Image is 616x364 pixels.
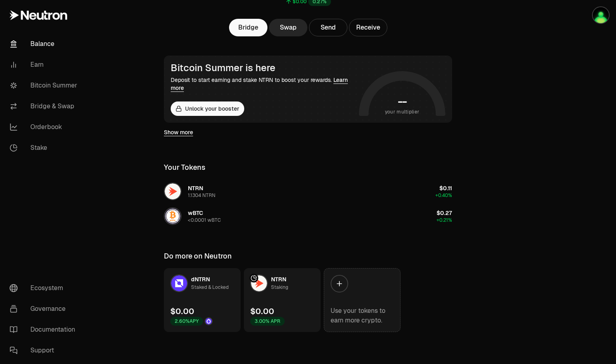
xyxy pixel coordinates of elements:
a: Support [3,340,86,361]
h1: -- [398,95,407,108]
button: Unlock your booster [171,101,244,116]
span: $0.27 [437,209,452,217]
a: Governance [3,298,86,319]
span: $0.11 [439,185,452,192]
div: 1.1304 NTRN [188,192,215,199]
a: NTRN LogoNTRNStaking$0.003.00% APR [244,268,321,332]
span: NTRN [271,276,286,283]
span: wBTC [188,209,203,217]
button: wBTC LogowBTC<0.0001 wBTC$0.27+0.21% [159,204,457,228]
button: Send [309,19,347,36]
div: 3.00% APR [250,317,285,326]
button: Receive [349,19,387,36]
div: $0.00 [170,306,194,317]
div: 2.60% APY [170,317,203,326]
div: <0.0001 wBTC [188,217,221,223]
a: Ecosystem [3,278,86,298]
div: $0.00 [250,306,274,317]
a: Swap [269,19,307,36]
div: Staked & Locked [191,283,229,291]
a: dNTRN LogodNTRNStaked & Locked$0.002.60%APYDrop [164,268,241,332]
img: dNTRN Logo [171,275,187,291]
span: +0.21% [437,217,452,223]
div: Use your tokens to earn more crypto. [331,306,394,325]
span: NTRN [188,185,203,192]
div: Deposit to start earning and stake NTRN to boost your rewards. [171,76,356,92]
a: Bitcoin Summer [3,75,86,96]
img: Drop [205,318,212,324]
a: Show more [164,128,193,136]
span: +0.40% [435,192,452,199]
span: dNTRN [191,276,210,283]
a: Bridge [229,19,267,36]
a: Balance [3,34,86,54]
span: your multiplier [385,108,420,116]
a: Stake [3,137,86,158]
a: Orderbook [3,117,86,137]
img: Test Hydro Ops [593,7,609,23]
div: Your Tokens [164,162,205,173]
div: Staking [271,283,288,291]
img: wBTC Logo [165,208,181,224]
a: Bridge & Swap [3,96,86,117]
img: NTRN Logo [165,183,181,199]
div: Bitcoin Summer is here [171,62,356,74]
a: Documentation [3,319,86,340]
img: NTRN Logo [251,275,267,291]
a: Earn [3,54,86,75]
button: NTRN LogoNTRN1.1304 NTRN$0.11+0.40% [159,179,457,203]
a: Use your tokens to earn more crypto. [324,268,401,332]
div: Do more on Neutron [164,251,232,262]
